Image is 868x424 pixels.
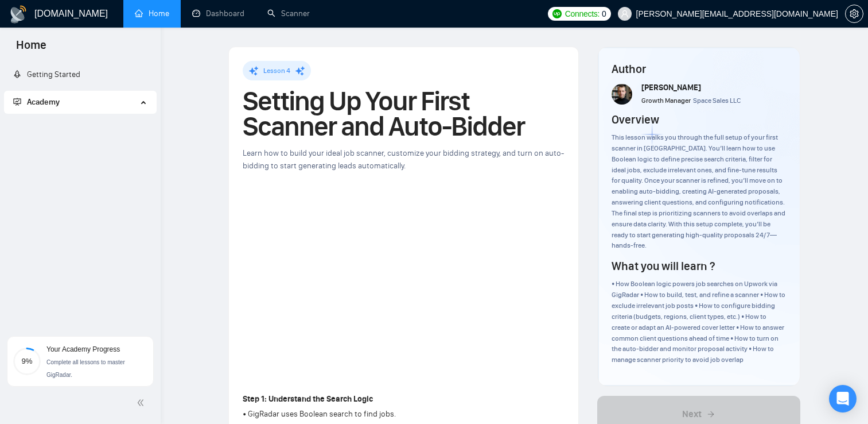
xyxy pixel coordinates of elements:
div: Open Intercom Messenger [829,385,857,413]
a: dashboardDashboard [192,9,244,18]
img: upwork-logo.png [552,9,562,18]
a: rocketGetting Started [13,70,80,79]
span: Complete all lessons to master GigRadar. [46,359,125,378]
div: • How Boolean logic powers job searches on Upwork via GigRadar • How to build, test, and refine a... [612,279,786,365]
span: [PERSON_NAME] [641,83,701,92]
li: Getting Started [4,63,156,86]
a: homeHome [135,9,169,18]
span: Connects: [565,7,600,20]
span: Academy [13,97,60,107]
a: setting [845,9,863,18]
p: • GigRadar uses Boolean search to find jobs. [243,408,565,421]
span: double-left [137,397,148,408]
span: 9% [13,357,41,365]
strong: Step 1: Understand the Search Logic [243,394,373,404]
span: user [621,10,629,18]
img: vlad-t.jpg [612,84,632,105]
span: fund-projection-screen [13,98,21,106]
span: Lesson 4 [263,67,290,75]
h4: Overview [612,111,659,128]
span: Next [682,407,702,421]
h4: Author [612,61,786,77]
h1: Setting Up Your First Scanner and Auto-Bidder [243,88,565,139]
span: Growth Manager [641,97,691,105]
span: Academy [27,97,60,107]
h4: What you will learn ? [612,258,715,274]
span: Space Sales LLC [693,97,741,105]
span: Home [7,37,56,61]
span: Learn how to build your ideal job scanner, customize your bidding strategy, and turn on auto-bidd... [243,148,564,171]
button: setting [845,5,863,23]
img: logo [9,5,28,24]
span: setting [846,9,863,18]
div: This lesson walks you through the full setup of your first scanner in [GEOGRAPHIC_DATA]. You’ll l... [612,132,786,251]
span: Your Academy Progress [46,345,120,353]
a: searchScanner [267,9,310,18]
span: 0 [602,7,606,20]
